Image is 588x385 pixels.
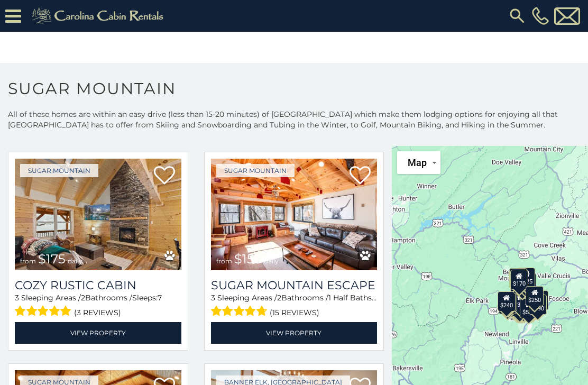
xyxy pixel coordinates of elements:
[15,159,181,270] a: Cozy Rustic Cabin from $175 daily
[529,7,552,25] a: [PHONE_NUMBER]
[529,295,547,315] div: $190
[211,159,378,270] a: Sugar Mountain Escape from $155 daily
[497,291,515,311] div: $240
[216,164,295,177] a: Sugar Mountain
[68,257,82,265] span: daily
[526,286,544,306] div: $250
[20,164,98,177] a: Sugar Mountain
[211,159,378,270] img: Sugar Mountain Escape
[211,322,378,344] a: View Property
[15,159,181,270] img: Cozy Rustic Cabin
[350,165,371,187] a: Add to favorites
[234,251,262,267] span: $155
[20,257,36,265] span: from
[270,306,319,319] span: (15 reviews)
[517,268,535,288] div: $225
[158,293,162,302] span: 7
[74,306,121,319] span: (3 reviews)
[81,293,85,302] span: 2
[408,157,427,168] span: Map
[154,165,175,187] a: Add to favorites
[510,270,528,290] div: $170
[508,6,527,25] img: search-regular.svg
[15,292,181,319] div: Sleeping Areas / Bathrooms / Sleeps:
[211,292,378,319] div: Sleeping Areas / Bathrooms / Sleeps:
[520,298,538,318] div: $500
[216,257,232,265] span: from
[38,251,66,267] span: $175
[264,257,279,265] span: daily
[397,151,440,174] button: Change map style
[328,293,376,302] span: 1 Half Baths /
[15,278,181,292] a: Cozy Rustic Cabin
[211,293,215,302] span: 3
[509,268,527,288] div: $240
[15,293,19,302] span: 3
[277,293,281,302] span: 2
[211,278,378,292] a: Sugar Mountain Escape
[15,322,181,344] a: View Property
[26,5,172,26] img: Khaki-logo.png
